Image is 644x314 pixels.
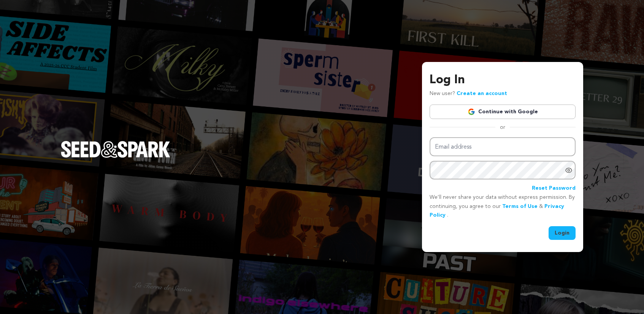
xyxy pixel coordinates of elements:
a: Terms of Use [502,204,538,209]
a: Create an account [457,91,507,96]
img: Google logo [468,108,475,116]
p: New user? [430,89,507,98]
a: Continue with Google [430,105,576,119]
span: or [495,124,510,131]
img: Seed&Spark Logo [61,141,170,158]
a: Show password as plain text. Warning: this will display your password on the screen. [565,167,573,174]
input: Email address [430,137,576,157]
a: Reset Password [532,184,576,193]
h3: Log In [430,71,576,89]
a: Seed&Spark Homepage [61,141,170,173]
p: We’ll never share your data without express permission. By continuing, you agree to our & . [430,193,576,220]
button: Login [549,226,576,240]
